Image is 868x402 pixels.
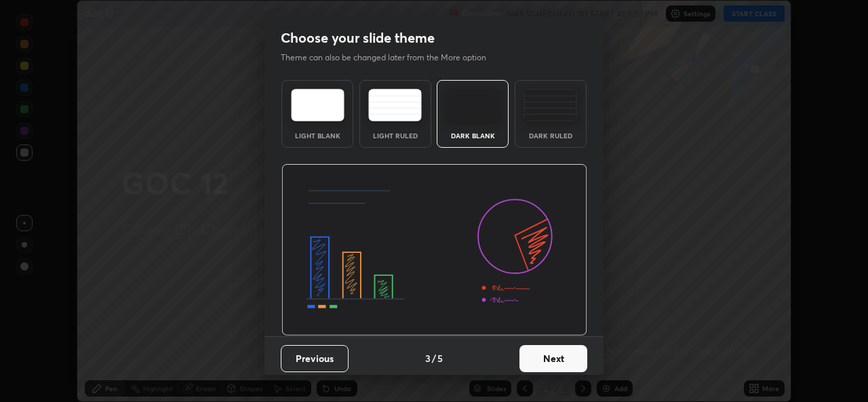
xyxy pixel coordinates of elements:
button: Next [519,345,587,372]
button: Previous [281,345,349,372]
div: Dark Blank [446,132,500,139]
div: Light Ruled [368,132,422,139]
img: lightTheme.e5ed3b09.svg [291,89,344,121]
h4: / [432,351,436,365]
div: Dark Ruled [524,132,578,139]
div: Light Blank [290,132,344,139]
h4: 3 [425,351,431,365]
img: darkTheme.f0cc69e5.svg [446,89,500,121]
h4: 5 [437,351,443,365]
h2: Choose your slide theme [281,29,435,47]
img: lightRuledTheme.5fabf969.svg [368,89,422,121]
img: darkRuledTheme.de295e13.svg [524,89,577,121]
p: Theme can also be changed later from the More option [281,52,500,64]
img: darkThemeBanner.d06ce4a2.svg [281,164,587,336]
